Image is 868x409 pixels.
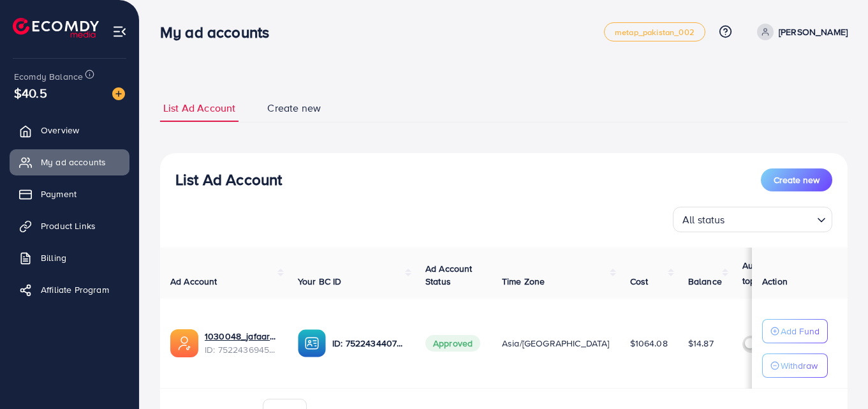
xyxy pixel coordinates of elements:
[10,277,129,302] a: Affiliate Program
[205,330,277,356] div: <span class='underline'>1030048_jafaar123_1751453845453</span></br>7522436945524654081
[630,275,649,288] span: Cost
[205,330,277,343] a: 1030048_jafaar123_1751453845453
[170,329,198,357] img: ic-ads-acc.e4c84228.svg
[688,275,722,288] span: Balance
[814,352,858,399] iframe: Chat
[742,258,779,288] p: Auto top-up
[13,18,99,38] img: logo
[14,84,47,102] span: $40.5
[502,275,545,288] span: Time Zone
[781,358,818,373] p: Withdraw
[10,213,129,239] a: Product Links
[604,22,705,41] a: metap_pakistan_002
[425,262,473,288] span: Ad Account Status
[774,174,820,186] span: Create new
[762,319,828,343] button: Add Fund
[688,337,714,350] span: $14.87
[630,337,668,350] span: $1064.08
[761,168,832,191] button: Create new
[10,149,129,175] a: My ad accounts
[14,70,83,83] span: Ecomdy Balance
[781,323,820,339] p: Add Fund
[267,101,321,115] span: Create new
[10,245,129,271] a: Billing
[615,28,695,36] span: metap_pakistan_002
[41,219,96,232] span: Product Links
[680,211,728,229] span: All status
[502,337,610,350] span: Asia/[GEOGRAPHIC_DATA]
[175,170,282,189] h3: List Ad Account
[112,87,125,100] img: image
[10,117,129,143] a: Overview
[41,283,109,296] span: Affiliate Program
[41,156,106,168] span: My ad accounts
[112,24,127,39] img: menu
[425,335,480,352] span: Approved
[205,343,277,356] span: ID: 7522436945524654081
[332,336,405,351] p: ID: 7522434407987298322
[762,275,788,288] span: Action
[752,24,848,40] a: [PERSON_NAME]
[163,101,235,115] span: List Ad Account
[41,124,79,137] span: Overview
[779,24,848,40] p: [PERSON_NAME]
[729,208,812,229] input: Search for option
[41,188,77,200] span: Payment
[762,353,828,378] button: Withdraw
[160,23,279,41] h3: My ad accounts
[170,275,217,288] span: Ad Account
[298,329,326,357] img: ic-ba-acc.ded83a64.svg
[41,251,66,264] span: Billing
[10,181,129,207] a: Payment
[298,275,342,288] span: Your BC ID
[673,207,832,232] div: Search for option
